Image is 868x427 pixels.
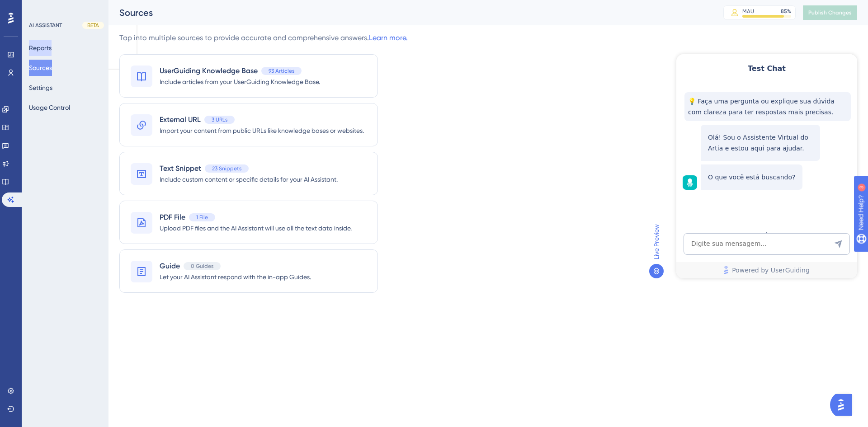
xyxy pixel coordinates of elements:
[63,5,66,12] div: 3
[29,60,52,76] button: Sources
[269,67,294,75] span: 93 Articles
[160,261,180,272] span: Guide
[651,224,662,259] span: Live Preview
[212,165,241,172] span: 23 Snippets
[781,8,791,15] div: 85 %
[160,212,185,223] span: PDF File
[160,174,338,185] span: Include custom content or specific details for your AI Assistant.
[160,163,201,174] span: Text Snippet
[29,40,52,56] button: Reports
[29,22,62,29] div: AI ASSISTANT
[212,116,227,123] span: 3 URLs
[676,54,857,278] iframe: UserGuiding AI Assistant
[82,22,104,29] div: BETA
[160,272,311,282] span: Let your AI Assistant respond with the in-app Guides.
[742,8,754,15] div: MAU
[191,263,213,270] span: 0 Guides
[21,2,57,13] span: Need Help?
[196,214,208,221] span: 1 File
[160,114,201,125] span: External URL
[808,9,852,16] span: Publish Changes
[803,5,857,20] button: Publish Changes
[160,76,320,87] span: Include articles from your UserGuiding Knowledge Base.
[160,66,258,76] span: UserGuiding Knowledge Base
[119,6,701,19] div: Sources
[830,391,857,418] iframe: UserGuiding AI Assistant Launcher
[160,125,364,136] span: Import your content from public URLs like knowledge bases or websites.
[369,33,408,42] a: Learn more.
[119,33,408,43] div: Tap into multiple sources to provide accurate and comprehensive answers.
[29,80,52,96] button: Settings
[29,99,70,116] button: Usage Control
[160,223,352,234] span: Upload PDF files and the AI Assistant will use all the text data inside.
